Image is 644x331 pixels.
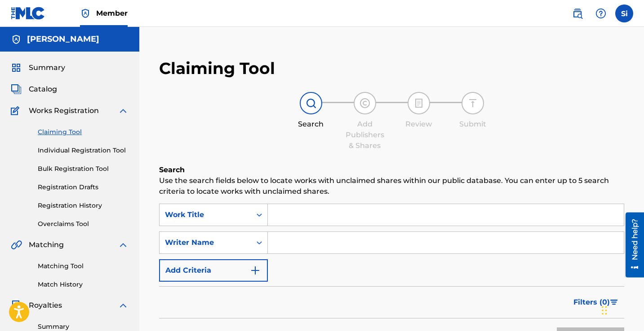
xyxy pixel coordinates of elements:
iframe: Resource Center [619,213,644,278]
div: Work Title [165,209,246,220]
img: expand [118,105,129,116]
img: Catalog [11,84,22,95]
div: Need help? [10,6,22,48]
iframe: Chat Widget [599,288,644,331]
a: Match History [38,280,129,289]
img: Works Registration [11,105,22,116]
button: Add Criteria [159,259,268,282]
div: Add Publishers & Shares [342,119,387,151]
a: Overclaims Tool [38,219,129,229]
div: Search [289,119,333,130]
a: Registration Drafts [38,183,129,192]
img: step indicator icon for Search [306,98,316,109]
div: Writer Name [165,237,246,248]
span: Works Registration [29,105,99,116]
img: expand [118,240,129,250]
span: Summary [29,62,65,73]
div: Help [592,4,610,22]
p: Use the search fields below to locate works with unclaimed shares within our public database. You... [159,175,624,197]
img: step indicator icon for Review [413,98,424,109]
h2: Claiming Tool [159,58,275,78]
img: Accounts [11,34,22,45]
span: Filters ( 0 ) [573,297,610,308]
img: help [595,8,606,19]
div: User Menu [615,4,633,22]
img: search [572,8,583,19]
a: Bulk Registration Tool [38,164,129,174]
div: Review [396,119,441,130]
span: Catalog [29,84,57,95]
a: Registration History [38,201,129,210]
span: Royalties [29,300,62,311]
span: Matching [29,240,64,250]
img: MLC Logo [11,7,45,20]
div: Drag [602,297,607,324]
a: Individual Registration Tool [38,146,129,155]
img: expand [118,300,129,311]
h6: Search [159,165,624,175]
a: Claiming Tool [38,127,129,137]
img: step indicator icon for Add Publishers & Shares [360,98,370,109]
a: SummarySummary [11,62,65,73]
a: Public Search [568,4,586,22]
img: step indicator icon for Submit [467,98,478,109]
span: Member [96,8,128,18]
img: Top Rightsholder [80,8,91,19]
h5: Shadrach Ishaya [27,34,99,44]
img: Royalties [11,300,22,311]
img: Matching [11,240,22,250]
img: 9d2ae6d4665cec9f34b9.svg [250,265,261,276]
button: Filters (0) [568,291,624,314]
img: Summary [11,62,22,73]
a: CatalogCatalog [11,84,57,95]
a: Matching Tool [38,261,129,271]
div: Submit [450,119,495,130]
